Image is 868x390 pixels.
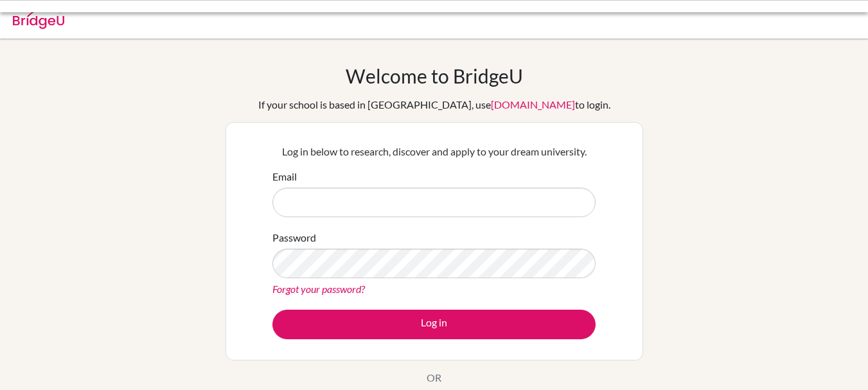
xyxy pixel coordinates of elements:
[427,370,441,386] p: OR
[346,64,523,87] h1: Welcome to BridgeU
[258,97,610,112] div: If your school is based in [GEOGRAPHIC_DATA], use to login.
[272,310,596,339] button: Log in
[13,8,64,29] img: Bridge-U
[272,169,297,184] label: Email
[272,230,316,245] label: Password
[491,98,575,111] a: [DOMAIN_NAME]
[62,10,614,26] div: You’ll need to log in before you can see that page
[272,283,365,295] a: Forgot your password?
[272,144,596,159] p: Log in below to research, discover and apply to your dream university.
